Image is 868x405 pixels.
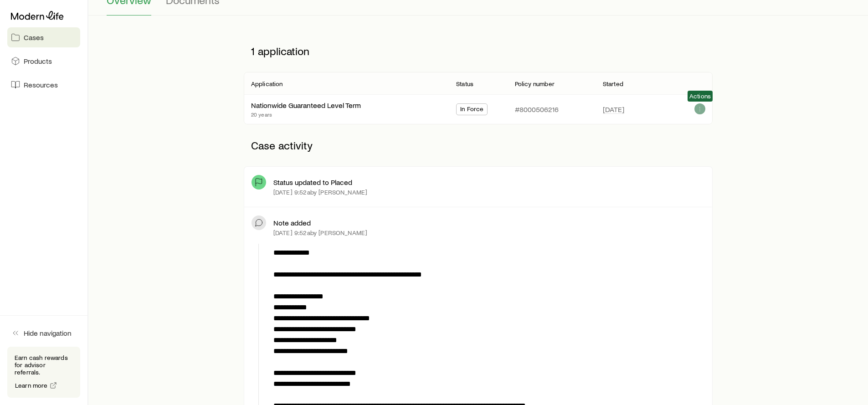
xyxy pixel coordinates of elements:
span: Hide navigation [24,328,72,338]
p: Status updated to Placed [273,178,352,187]
div: Nationwide Guaranteed Level Term [251,101,361,110]
span: [DATE] [603,105,624,114]
a: Resources [7,75,80,95]
span: Resources [24,80,58,89]
a: Nationwide Guaranteed Level Term [251,101,361,109]
a: Products [7,51,80,71]
div: Earn cash rewards for advisor referrals.Learn more [7,347,80,398]
p: [DATE] 9:52a by [PERSON_NAME] [273,189,367,196]
p: Started [603,80,623,87]
p: Note added [273,218,311,227]
p: Earn cash rewards for advisor referrals. [15,354,73,376]
p: 1 application [244,37,713,65]
p: 20 years [251,111,361,118]
span: In Force [460,105,483,115]
span: Actions [689,92,711,100]
p: #8000506216 [515,105,559,114]
p: Status [456,80,473,87]
p: [DATE] 9:52a by [PERSON_NAME] [273,229,367,236]
button: Hide navigation [7,323,80,343]
span: Products [24,56,52,66]
p: Case activity [244,132,713,159]
span: Learn more [15,382,48,389]
span: Cases [24,33,44,42]
p: Application [251,80,283,87]
a: Cases [7,27,80,47]
p: Policy number [515,80,555,87]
